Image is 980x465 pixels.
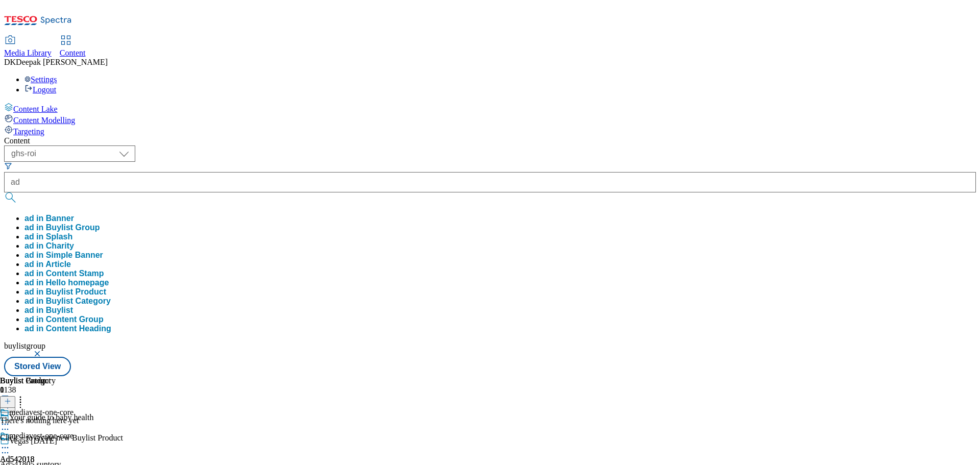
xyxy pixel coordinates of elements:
[13,105,58,113] span: Content Lake
[4,357,71,376] button: Stored View
[24,85,56,94] a: Logout
[24,269,104,278] div: ad in
[46,269,104,278] span: Content Stamp
[24,315,104,324] div: ad in
[60,48,86,57] span: Content
[24,223,100,232] button: ad in Buylist Group
[46,315,104,324] span: Content Group
[4,58,16,66] span: DK
[4,162,12,170] svg: Search Filters
[24,223,100,232] div: ad in
[4,172,976,192] input: Search
[24,315,104,324] button: ad in Content Group
[24,232,72,241] button: ad in Splash
[60,36,86,58] a: Content
[24,75,57,84] a: Settings
[4,114,976,125] a: Content Modelling
[24,306,73,315] button: ad in Buylist
[24,297,111,306] div: ad in
[46,241,74,250] span: Charity
[13,127,44,136] span: Targeting
[24,297,111,306] button: ad in Buylist Category
[4,36,52,58] a: Media Library
[24,278,109,287] button: ad in Hello homepage
[4,103,976,114] a: Content Lake
[4,125,976,136] a: Targeting
[46,297,111,305] span: Buylist Category
[16,58,108,66] span: Deepak [PERSON_NAME]
[24,260,71,269] button: ad in Article
[24,241,74,251] button: ad in Charity
[4,48,52,57] span: Media Library
[46,223,100,232] span: Buylist Group
[24,287,106,297] button: ad in Buylist Product
[4,341,45,350] span: buylistgroup
[24,324,111,333] button: ad in Content Heading
[13,116,75,125] span: Content Modelling
[24,269,104,278] button: ad in Content Stamp
[4,136,976,145] div: Content
[24,214,74,223] button: ad in Banner
[24,241,74,251] div: ad in
[24,251,103,260] button: ad in Simple Banner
